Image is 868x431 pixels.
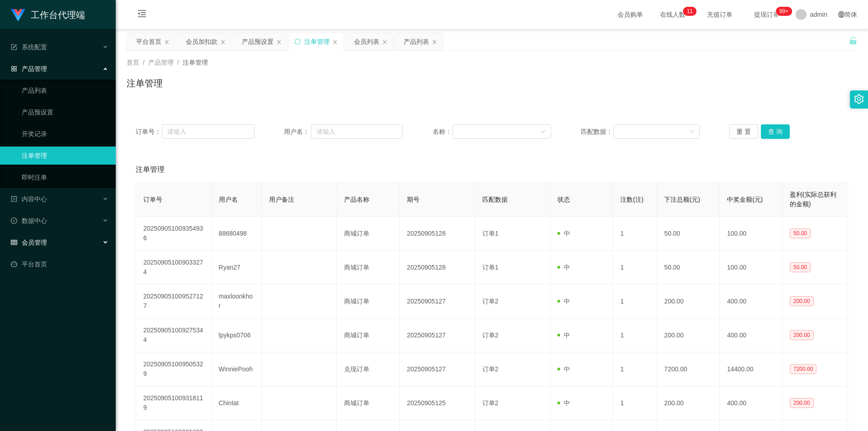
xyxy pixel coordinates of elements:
span: 订单2 [482,332,499,339]
td: 20250905127 [400,284,475,318]
td: 商城订单 [337,386,400,420]
sup: 11 [683,7,696,16]
span: 注单管理 [136,164,165,175]
td: 1 [613,217,657,251]
td: 1 [613,352,657,386]
span: 200.00 [790,330,814,340]
span: 会员管理 [11,239,47,246]
td: 200.00 [657,284,720,318]
span: 用户备注 [269,196,294,203]
td: 202509051009033274 [136,251,212,284]
td: 202509051009527127 [136,284,212,318]
i: 图标: close [276,39,282,45]
i: 图标: close [432,39,437,45]
input: 请输入 [311,124,403,139]
span: 状态 [557,196,570,203]
a: 注单管理 [22,147,108,165]
span: / [177,59,179,66]
span: 用户名 [219,196,238,203]
div: 注单管理 [304,33,330,50]
i: 图标: close [220,39,226,45]
span: 产品管理 [11,65,47,72]
td: 14400.00 [720,352,783,386]
span: 订单号： [136,127,162,137]
button: 查 询 [761,124,790,139]
td: 400.00 [720,386,783,420]
span: 订单1 [482,230,499,237]
span: 产品名称 [344,196,369,203]
span: 产品管理 [148,59,174,66]
span: 名称： [433,127,453,137]
span: 提现订单 [750,11,784,18]
i: 图标: check-circle-o [11,218,17,224]
span: 在线人数 [656,11,690,18]
i: 图标: setting [854,94,864,104]
a: 工作台代理端 [11,11,85,18]
td: 100.00 [720,217,783,251]
i: 图标: down [689,129,694,135]
td: WinniePooh [212,352,262,386]
i: 图标: down [540,129,546,135]
span: 期号 [407,196,420,203]
td: 商城订单 [337,217,400,251]
td: Chintat [212,386,262,420]
span: 订单号 [143,196,162,203]
i: 图标: close [332,39,338,45]
span: 7200.00 [790,364,816,374]
img: logo.9652507e.png [11,9,25,22]
span: 首页 [127,59,139,66]
td: 202509051009354936 [136,217,212,251]
span: 数据中心 [11,217,47,224]
td: 1 [613,251,657,284]
span: 中 [557,298,570,305]
td: 7200.00 [657,352,720,386]
div: 产品预设置 [242,33,274,50]
td: 400.00 [720,318,783,352]
td: 88680498 [212,217,262,251]
span: 中 [557,264,570,271]
span: 50.00 [790,228,811,238]
td: 400.00 [720,284,783,318]
input: 请输入 [162,124,254,139]
h1: 注单管理 [127,76,163,90]
div: 会员加扣款 [186,33,217,50]
td: 200.00 [657,386,720,420]
td: 1 [613,318,657,352]
span: 系统配置 [11,43,47,51]
span: 注数(注) [620,196,643,203]
td: 兑现订单 [337,352,400,386]
p: 1 [687,7,690,16]
i: 图标: profile [11,196,17,202]
span: 注单管理 [183,59,208,66]
span: 中 [557,399,570,407]
i: 图标: unlock [849,37,857,45]
span: 200.00 [790,398,814,408]
a: 产品预设置 [22,103,108,121]
span: 下注总额(元) [664,196,700,203]
div: 平台首页 [136,33,161,50]
a: 产品列表 [22,81,108,99]
td: 202509051009318119 [136,386,212,420]
td: lpykps0706 [212,318,262,352]
a: 开奖记录 [22,125,108,143]
span: 订单1 [482,264,499,271]
button: 重 置 [729,124,758,139]
td: maxloonkhor [212,284,262,318]
td: 20250905125 [400,386,475,420]
span: 订单2 [482,399,499,407]
td: 200.00 [657,318,720,352]
span: 中奖金额(元) [727,196,763,203]
i: 图标: close [164,39,170,45]
a: 图标: dashboard平台首页 [11,255,108,273]
span: 中 [557,332,570,339]
i: 图标: menu-fold [127,0,157,29]
td: 20250905128 [400,251,475,284]
i: 图标: appstore-o [11,66,17,72]
i: 图标: sync [294,38,301,45]
i: 图标: form [11,44,17,50]
td: 1 [613,284,657,318]
span: 匹配数据： [581,127,613,137]
span: 50.00 [790,262,811,272]
td: 202509051009505329 [136,352,212,386]
sup: 1075 [776,7,792,16]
